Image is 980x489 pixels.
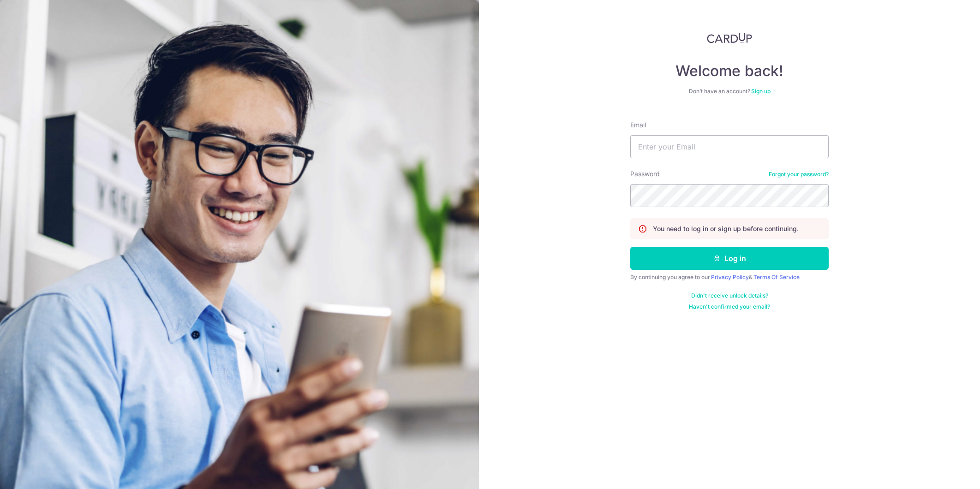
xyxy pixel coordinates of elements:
[630,274,829,281] div: By continuing you agree to our &
[689,303,770,310] a: Haven't confirmed your email?
[630,88,829,95] div: Don’t have an account?
[751,88,771,95] a: Sign up
[630,135,829,158] input: Enter your Email
[653,224,799,233] p: You need to log in or sign up before continuing.
[691,292,768,299] a: Didn't receive unlock details?
[630,120,646,130] label: Email
[753,274,800,280] a: Terms Of Service
[630,169,660,179] label: Password
[630,247,829,270] button: Log in
[711,274,749,280] a: Privacy Policy
[769,171,829,178] a: Forgot your password?
[707,32,752,43] img: CardUp Logo
[630,62,829,80] h4: Welcome back!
